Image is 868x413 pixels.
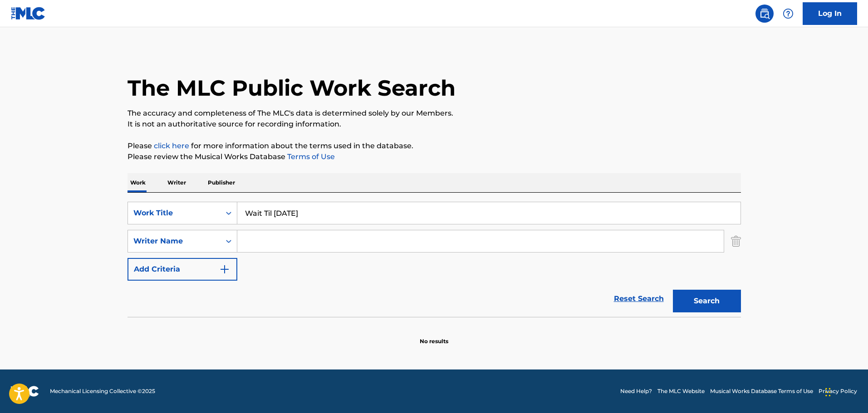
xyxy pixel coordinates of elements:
p: Work [128,173,148,192]
div: Help [779,5,797,23]
iframe: Chat Widget [823,369,868,413]
a: Musical Works Database Terms of Use [710,387,813,395]
a: Public Search [755,5,774,23]
p: It is not an authoritative source for recording information. [128,119,741,130]
a: Terms of Use [285,152,335,161]
img: logo [11,386,39,397]
img: MLC Logo [11,7,46,20]
p: Writer [165,173,189,192]
button: Add Criteria [128,258,237,281]
p: The accuracy and completeness of The MLC's data is determined solely by our Members. [128,108,741,119]
a: Need Help? [620,387,652,395]
a: Privacy Policy [819,387,857,395]
a: click here [154,141,189,150]
span: Mechanical Licensing Collective © 2025 [50,387,155,395]
a: Reset Search [609,289,668,309]
h1: The MLC Public Work Search [128,74,456,102]
div: Drag [825,379,831,406]
div: Writer Name [133,236,215,247]
p: Please for more information about the terms used in the database. [128,141,741,151]
img: Delete Criterion [731,230,741,253]
p: Publisher [205,173,238,192]
img: 9d2ae6d4665cec9f34b9.svg [219,264,230,275]
a: The MLC Website [657,387,705,395]
form: Search Form [128,202,741,317]
img: search [759,8,770,19]
p: Please review the Musical Works Database [128,151,741,162]
p: No results [420,326,448,345]
button: Search [673,290,741,312]
div: Work Title [133,208,215,219]
a: Log In [803,2,857,25]
img: help [783,8,794,19]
